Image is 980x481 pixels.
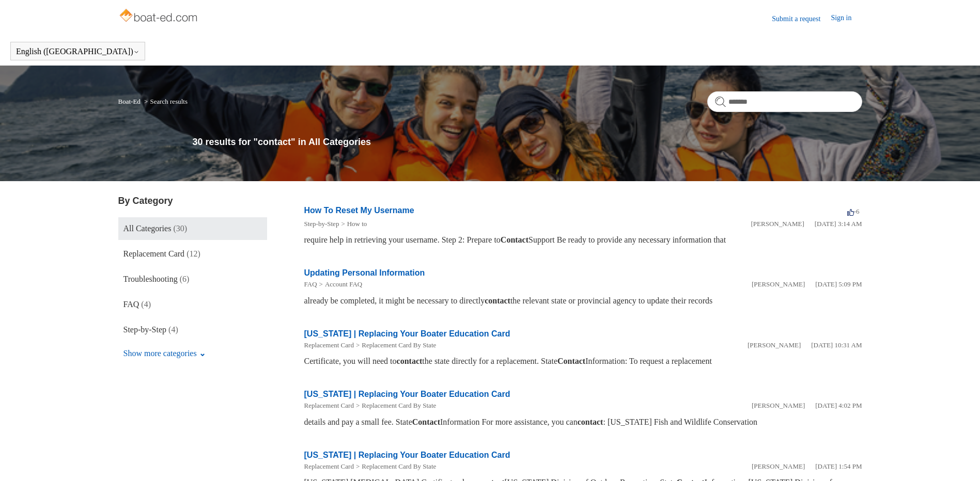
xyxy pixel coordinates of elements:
em: Contact [557,357,585,365]
em: contact [485,296,510,305]
span: (12) [186,249,200,258]
a: Replacement Card [304,402,354,409]
a: Replacement Card [304,341,354,349]
em: Contact [501,235,528,244]
span: Troubleshooting [123,275,178,283]
a: Replacement Card (12) [118,243,267,265]
time: 05/22/2024, 10:31 [811,341,862,349]
li: [PERSON_NAME] [751,219,804,229]
button: Show more categories [118,344,211,363]
li: How to [339,219,367,229]
span: FAQ [123,300,139,309]
a: FAQ (4) [118,293,267,316]
h1: 30 results for "contact" in All Categories [193,135,862,149]
time: 01/05/2024, 17:09 [815,280,862,288]
img: Boat-Ed Help Center home page [118,6,200,27]
li: [PERSON_NAME] [752,461,805,472]
li: [PERSON_NAME] [752,400,805,411]
a: All Categories (30) [118,217,267,240]
em: contact [578,418,603,426]
li: Search results [142,98,188,105]
a: Submit a request [772,13,831,24]
a: Replacement Card By State [362,341,436,349]
li: FAQ [304,279,317,290]
em: contact [397,357,423,365]
a: Replacement Card By State [362,462,436,470]
li: Replacement Card [304,400,354,411]
span: (4) [141,300,151,309]
time: 05/22/2024, 13:54 [815,462,862,470]
span: (30) [173,224,187,233]
a: How To Reset My Username [304,206,414,215]
a: How to [347,220,367,228]
a: [US_STATE] | Replacing Your Boater Education Card [304,451,510,459]
div: Certificate, you will need to the state directly for a replacement. State Information: To request... [304,355,862,367]
span: (6) [180,275,190,283]
span: Replacement Card [123,249,185,258]
input: Search [707,91,862,112]
li: Replacement Card By State [354,461,436,472]
li: [PERSON_NAME] [748,340,801,350]
a: Boat-Ed [118,98,141,105]
a: Updating Personal Information [304,268,425,277]
div: details and pay a small fee. State Information For more assistance, you can : [US_STATE] Fish and... [304,416,862,428]
a: Step-by-Step [304,220,339,228]
li: Step-by-Step [304,219,339,229]
span: All Categories [123,224,172,233]
li: Account FAQ [317,279,363,290]
a: FAQ [304,280,317,288]
em: Contact [412,418,440,426]
li: Replacement Card [304,461,354,472]
div: require help in retrieving your username. Step 2: Prepare to Support Be ready to provide any nece... [304,234,862,246]
span: -6 [847,207,860,215]
li: Replacement Card By State [354,400,436,411]
a: Replacement Card By State [362,402,436,409]
a: Troubleshooting (6) [118,268,267,291]
a: Step-by-Step (4) [118,318,267,341]
button: English ([GEOGRAPHIC_DATA]) [16,47,139,56]
li: Replacement Card By State [354,340,436,350]
li: [PERSON_NAME] [752,279,805,290]
li: Replacement Card [304,340,354,350]
span: Step-by-Step [123,325,167,334]
a: Replacement Card [304,462,354,470]
time: 05/21/2024, 16:02 [815,402,862,409]
h3: By Category [118,194,267,208]
a: Account FAQ [325,280,362,288]
a: [US_STATE] | Replacing Your Boater Education Card [304,390,510,398]
span: (4) [168,325,178,334]
a: Sign in [831,12,862,25]
li: Boat-Ed [118,98,143,105]
div: already be completed, it might be necessary to directly the relevant state or provincial agency t... [304,295,862,307]
a: [US_STATE] | Replacing Your Boater Education Card [304,329,510,338]
time: 03/14/2022, 03:14 [815,220,862,228]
